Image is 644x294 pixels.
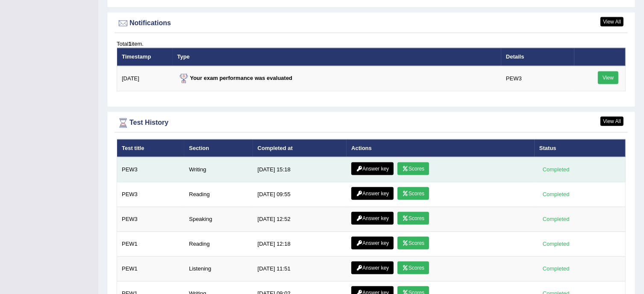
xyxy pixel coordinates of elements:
a: View All [600,17,623,26]
th: Actions [347,139,535,157]
a: Scores [397,212,429,225]
td: PEW3 [117,182,185,207]
a: Scores [397,262,429,274]
div: Completed [539,190,573,199]
a: Scores [397,187,429,200]
td: Listening [184,257,253,282]
a: Answer key [351,237,394,250]
a: View All [600,117,623,126]
td: [DATE] 12:52 [253,207,347,232]
a: Answer key [351,262,394,274]
div: Completed [539,240,573,249]
b: 1 [128,41,131,47]
td: PEW1 [117,257,185,282]
a: Answer key [351,187,394,200]
div: Completed [539,215,573,224]
div: Test History [117,117,626,129]
td: [DATE] [117,66,173,91]
th: Timestamp [117,48,173,66]
th: Test title [117,139,185,157]
th: Status [535,139,625,157]
a: Answer key [351,212,394,225]
strong: Your exam performance was evaluated [177,75,293,81]
div: Completed [539,165,573,174]
div: Notifications [117,17,626,30]
td: [DATE] 15:18 [253,157,347,182]
th: Type [173,48,501,66]
div: Total item. [117,40,626,48]
th: Details [501,48,574,66]
a: View [598,71,618,84]
td: PEW3 [117,157,185,182]
td: [DATE] 09:55 [253,182,347,207]
td: PEW3 [501,66,574,91]
td: Reading [184,182,253,207]
a: Scores [397,162,429,175]
td: PEW1 [117,232,185,257]
div: Completed [539,265,573,273]
td: [DATE] 11:51 [253,257,347,282]
td: Reading [184,232,253,257]
td: PEW3 [117,207,185,232]
th: Section [184,139,253,157]
th: Completed at [253,139,347,157]
td: Writing [184,157,253,182]
a: Answer key [351,162,394,175]
a: Scores [397,237,429,250]
td: Speaking [184,207,253,232]
td: [DATE] 12:18 [253,232,347,257]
